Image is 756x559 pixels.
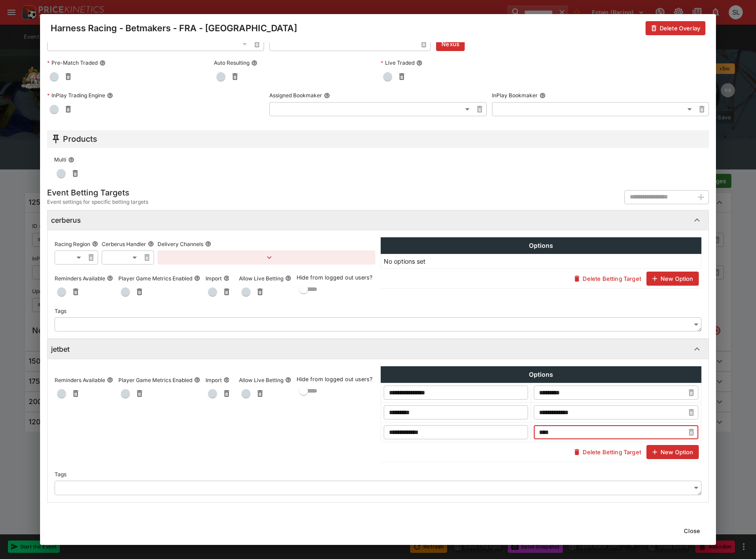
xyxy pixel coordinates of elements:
[492,92,538,99] p: InPlay Bookmaker
[55,275,105,282] p: Reminders Available
[51,345,70,354] h6: jetbet
[569,272,646,286] button: Delete Betting Target
[569,445,646,459] button: Delete Betting Target
[47,59,98,66] p: Pre-Match Traded
[107,92,113,99] button: InPlay Trading Engine
[206,376,222,384] p: Import
[285,275,291,281] button: Allow Live Betting
[416,60,422,66] button: Live Traded
[55,376,105,384] p: Reminders Available
[539,92,546,99] button: InPlay Bookmaker
[194,275,200,281] button: Player Game Metrics Enabled
[99,60,106,66] button: Pre-Match Traded
[118,376,192,384] p: Player Game Metrics Enabled
[54,156,66,163] p: Multi
[297,375,375,384] p: Hide from logged out users?
[381,238,701,254] th: Options
[436,37,465,51] button: Nexus
[47,92,105,99] p: InPlay Trading Engine
[646,272,699,286] button: New Option
[107,377,113,383] button: Reminders Available
[251,60,257,66] button: Auto Resulting
[63,134,97,144] h5: Products
[148,241,154,247] button: Cerberus Handler
[297,274,375,282] p: Hide from logged out users?
[285,377,291,383] button: Allow Live Betting
[239,376,283,384] p: Allow Live Betting
[118,275,192,282] p: Player Game Metrics Enabled
[239,275,283,282] p: Allow Live Betting
[158,240,203,248] p: Delivery Channels
[55,307,66,315] p: Tags
[646,21,705,35] button: Delete Overlay
[679,524,705,538] button: Close
[224,377,230,383] button: Import
[205,241,211,247] button: Delivery Channels
[55,471,66,478] p: Tags
[92,241,98,247] button: Racing Region
[214,59,250,66] p: Auto Resulting
[102,240,146,248] p: Cerberus Handler
[324,92,330,99] button: Assigned Bookmaker
[206,275,222,282] p: Import
[381,59,415,66] p: Live Traded
[107,275,113,281] button: Reminders Available
[381,254,701,269] td: No options set
[381,367,701,383] th: Options
[55,240,90,248] p: Racing Region
[47,198,148,206] span: Event settings for specific betting targets
[51,216,81,225] h6: cerberus
[68,157,74,163] button: Multi
[47,188,148,198] h5: Event Betting Targets
[269,92,322,99] p: Assigned Bookmaker
[194,377,200,383] button: Player Game Metrics Enabled
[51,22,297,34] h4: Harness Racing - Betmakers - FRA - [GEOGRAPHIC_DATA]
[646,445,699,459] button: New Option
[224,275,230,281] button: Import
